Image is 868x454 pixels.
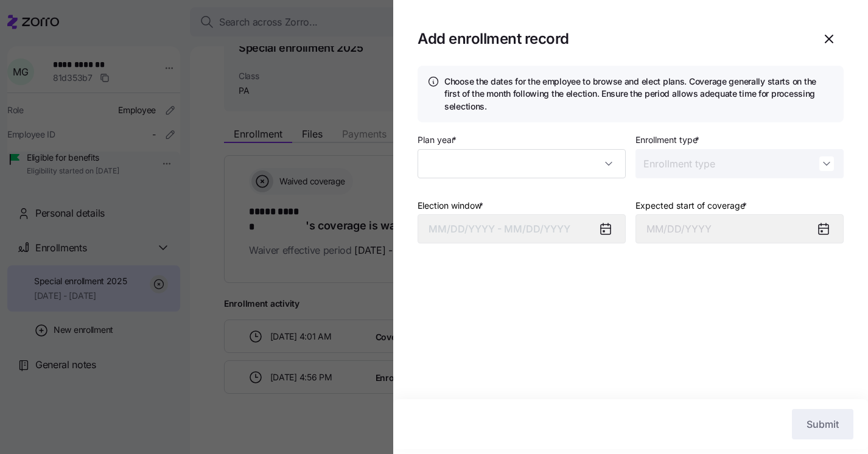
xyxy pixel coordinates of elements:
label: Expected start of coverage [635,199,749,212]
label: Plan year [418,133,459,147]
input: Enrollment type [635,149,844,178]
label: Enrollment type [635,133,702,147]
h1: Add enrollment record [418,29,805,48]
span: Submit [807,417,839,431]
button: MM/DD/YYYY - MM/DD/YYYY [418,214,626,243]
label: Election window [418,199,486,212]
h4: Choose the dates for the employee to browse and elect plans. Coverage generally starts on the fir... [444,75,834,113]
span: MM/DD/YYYY - MM/DD/YYYY [429,223,570,235]
input: MM/DD/YYYY [635,214,844,243]
button: Submit [792,409,853,439]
